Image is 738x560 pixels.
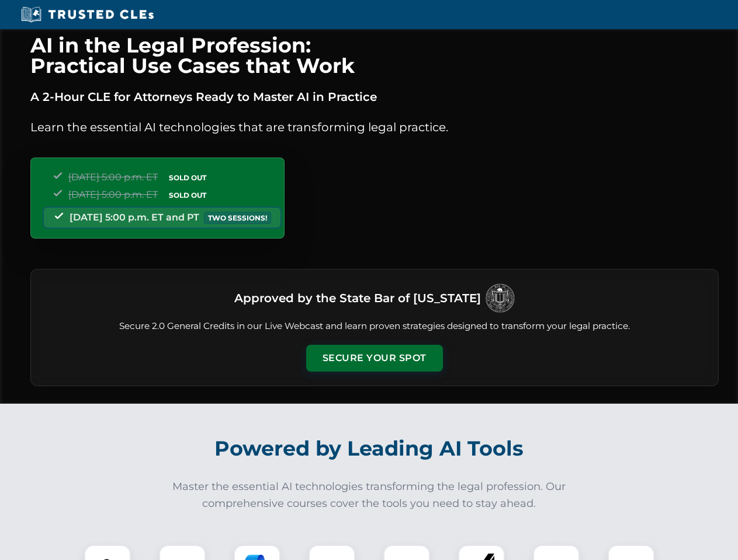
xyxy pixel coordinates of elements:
span: SOLD OUT [165,189,210,201]
span: [DATE] 5:00 p.m. ET [68,171,158,183]
h2: Powered by Leading AI Tools [46,428,693,469]
p: Master the essential AI technologies transforming the legal profession. Our comprehensive courses... [165,478,574,512]
span: SOLD OUT [165,171,210,184]
span: [DATE] 5:00 p.m. ET [68,189,158,200]
p: Secure 2.0 General Credits in our Live Webcast and learn proven strategies designed to transform ... [45,320,704,333]
p: A 2-Hour CLE for Attorneys Ready to Master AI in Practice [30,87,719,106]
button: Secure Your Spot [306,345,443,372]
img: Logo [486,283,515,313]
h1: AI in the Legal Profession: Practical Use Cases that Work [30,35,719,76]
h3: Approved by the State Bar of [US_STATE] [234,288,481,309]
p: Learn the essential AI technologies that are transforming legal practice. [30,118,719,136]
img: Trusted CLEs [18,6,157,23]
